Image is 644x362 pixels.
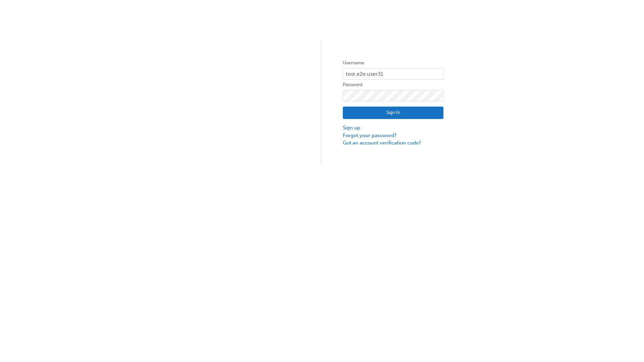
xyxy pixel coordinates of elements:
[343,124,443,132] a: Sign up
[343,68,443,80] input: Username
[343,107,443,119] button: Sign In
[343,81,443,89] label: Password
[343,59,443,67] label: Username
[343,139,443,147] a: Got an account verification code?
[343,132,443,139] a: Forgot your password?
